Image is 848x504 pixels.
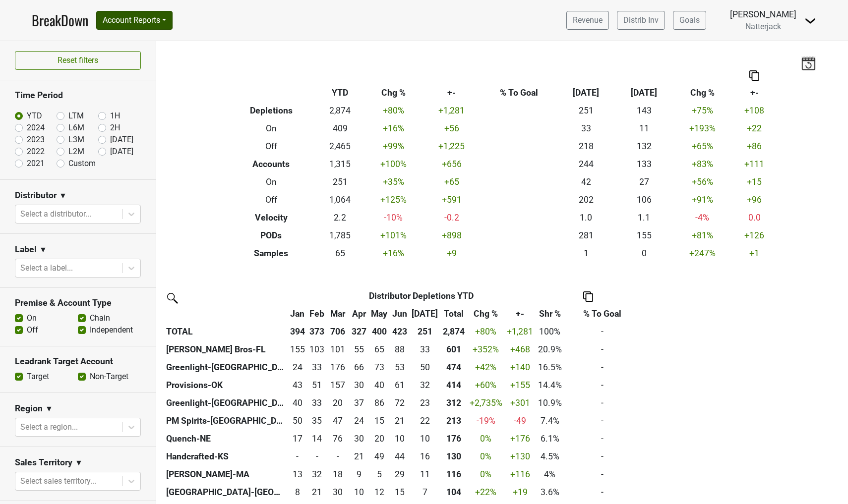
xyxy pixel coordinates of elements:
td: - [564,358,641,376]
div: - [290,450,305,463]
td: 9.68 [390,430,410,448]
th: May: activate to sort column ascending [368,305,390,323]
td: 14.4% [536,376,564,394]
div: 101 [329,343,347,356]
div: 24 [352,414,366,427]
td: 44.32 [390,448,410,465]
th: 474.180 [440,358,467,376]
td: +247 % [673,244,731,262]
div: 16 [412,450,438,463]
div: [PERSON_NAME] [730,8,796,21]
td: 10 [410,430,441,448]
td: 14.67 [368,412,390,430]
td: 1,315 [315,155,364,173]
td: 50.64 [307,376,327,394]
td: 65.17 [368,340,390,358]
th: 706 [327,323,349,340]
td: 72.35 [390,394,410,412]
th: Chg % [673,84,731,102]
td: +100 % [364,155,423,173]
th: 327 [349,323,369,340]
td: +65 [423,173,481,191]
td: 75.99 [327,430,349,448]
th: PM Spirits-[GEOGRAPHIC_DATA] [164,412,288,430]
label: Custom [68,158,96,169]
th: % To Goal [481,84,557,102]
div: +140 [507,361,533,374]
td: 22.17 [410,412,441,430]
td: 2,465 [315,137,364,155]
td: 4.5% [536,448,564,465]
img: Copy to clipboard [749,70,759,81]
label: 2021 [27,158,45,169]
div: 23 [412,396,438,409]
th: YTD [315,84,364,102]
div: 50 [412,361,438,374]
td: 1,064 [315,191,364,209]
td: - [564,448,641,465]
td: +35 % [364,173,423,191]
td: 33.16 [307,358,327,376]
div: 157 [329,379,347,392]
div: 130 [443,450,465,463]
th: Distributor Depletions YTD [307,287,536,305]
div: 47 [329,414,347,427]
a: Distrib Inv [617,11,665,30]
td: +16 % [364,244,423,262]
td: 244 [557,155,615,173]
td: 20.84 [390,412,410,430]
td: 16.15 [410,448,441,465]
td: 16.5% [536,358,564,376]
div: 176 [443,432,465,445]
div: 53 [392,361,407,374]
div: 37 [352,396,366,409]
span: +80% [475,327,496,336]
th: [DATE] [557,84,615,102]
button: Reset filters [15,51,141,70]
td: 0 [307,448,327,465]
td: 43.33 [288,376,307,394]
th: Jul: activate to sort column ascending [410,305,441,323]
td: 86.34 [368,394,390,412]
td: +125 % [364,191,423,209]
th: Provisions-OK [164,376,288,394]
td: 19.68 [327,394,349,412]
label: Chain [90,312,110,324]
h3: Label [15,244,37,255]
td: 14.34 [307,430,327,448]
td: -19 % [467,412,505,430]
th: [PERSON_NAME] Bros-FL [164,340,288,358]
td: 50.17 [288,412,307,430]
td: 52.51 [390,358,410,376]
td: 27 [615,173,673,191]
th: [PERSON_NAME]-MA [164,465,288,483]
td: - [564,340,641,358]
th: TOTAL [164,323,288,340]
div: 61 [392,379,407,392]
th: 400 [368,323,390,340]
td: +108 [731,102,778,119]
td: +83 % [673,155,731,173]
td: 251 [315,173,364,191]
td: 20.97 [349,448,369,465]
td: - [564,412,641,430]
div: 20 [329,396,347,409]
label: LTM [68,110,84,122]
td: 37.17 [349,394,369,412]
th: Jan: activate to sort column ascending [288,305,307,323]
div: 76 [329,432,347,445]
th: 176.220 [440,430,467,448]
div: 15 [371,414,387,427]
img: last_updated_date [801,56,816,70]
td: 103.28 [307,340,327,358]
td: 1.1 [615,209,673,226]
th: Accounts [227,155,316,173]
td: +101 % [364,226,423,244]
th: Quench-NE [164,430,288,448]
th: PODs [227,226,316,244]
td: - [564,394,641,412]
span: ▼ [39,244,47,256]
td: 33.34 [307,394,327,412]
th: Velocity [227,209,316,226]
td: 48.81 [368,448,390,465]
